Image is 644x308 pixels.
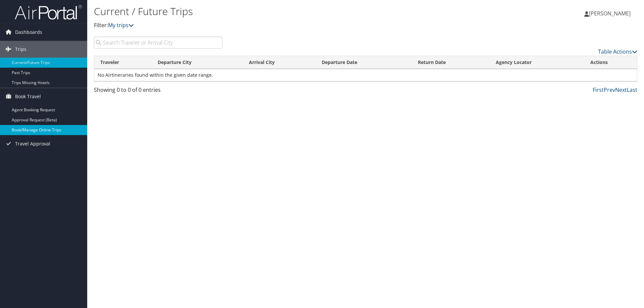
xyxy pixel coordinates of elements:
a: Prev [604,86,615,94]
span: Book Travel [15,88,41,105]
a: Table Actions [598,48,637,55]
p: Filter: [94,21,456,30]
th: Departure City: activate to sort column ascending [152,56,243,69]
img: airportal-logo.png [15,4,82,20]
a: Last [627,86,637,94]
span: Trips [15,41,26,58]
a: First [593,86,604,94]
th: Actions [584,56,637,69]
th: Traveler: activate to sort column ascending [94,56,152,69]
a: Next [615,86,627,94]
th: Arrival City: activate to sort column ascending [243,56,316,69]
span: Dashboards [15,24,42,41]
h1: Current / Future Trips [94,4,456,18]
input: Search Traveler or Arrival City [94,37,222,49]
th: Departure Date: activate to sort column descending [316,56,412,69]
a: [PERSON_NAME] [584,3,637,23]
div: Showing 0 to 0 of 0 entries [94,86,222,97]
a: My trips [108,21,134,29]
span: [PERSON_NAME] [589,10,631,17]
td: No Airtineraries found within the given date range. [94,69,637,81]
th: Return Date: activate to sort column ascending [412,56,490,69]
th: Agency Locator: activate to sort column ascending [490,56,584,69]
span: Travel Approval [15,135,50,152]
